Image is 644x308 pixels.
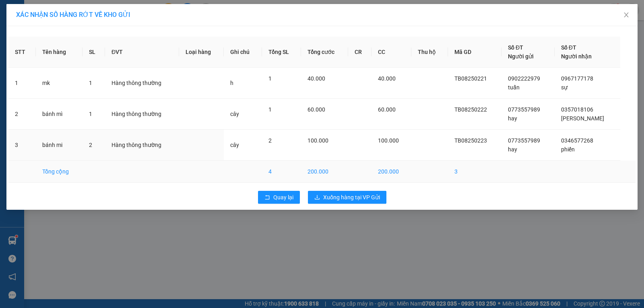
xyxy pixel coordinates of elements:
[230,142,239,148] span: cây
[454,137,487,144] span: TB08250223
[8,99,36,130] td: 2
[179,37,224,68] th: Loại hàng
[561,44,576,51] span: Số ĐT
[105,130,179,161] td: Hàng thông thường
[378,137,399,144] span: 100.000
[268,106,272,113] span: 1
[301,161,348,183] td: 200.000
[230,111,239,117] span: cây
[508,53,534,60] span: Người gửi
[16,11,130,19] span: XÁC NHẬN SỐ HÀNG RỚT VỀ KHO GỬI
[21,13,65,43] strong: CÔNG TY TNHH [GEOGRAPHIC_DATA] 214 QL13 - P.26 - Q.BÌNH THẠNH - TP HCM 1900888606
[8,130,36,161] td: 3
[36,99,82,130] td: bánh mì
[273,193,293,202] span: Quay lại
[89,111,92,117] span: 1
[301,37,348,68] th: Tổng cước
[89,80,92,86] span: 1
[258,191,300,204] button: rollbackQuay lại
[264,194,270,201] span: rollback
[36,68,82,99] td: mk
[268,75,272,82] span: 1
[372,161,411,183] td: 200.000
[308,137,328,144] span: 100.000
[72,30,114,36] span: B131408250553
[81,56,101,61] span: PV Đắk Mil
[454,75,487,82] span: TB08250221
[378,75,396,82] span: 40.000
[308,106,325,113] span: 60.000
[348,37,372,68] th: CR
[105,37,179,68] th: ĐVT
[8,56,17,68] span: Nơi gửi:
[36,37,82,68] th: Tên hàng
[262,37,301,68] th: Tổng SL
[508,106,540,113] span: 0773557989
[372,37,411,68] th: CC
[8,68,36,99] td: 1
[268,137,272,144] span: 2
[308,191,386,204] button: downloadXuống hàng tại VP Gửi
[224,37,262,68] th: Ghi chú
[623,12,630,18] span: close
[230,80,233,86] span: h
[76,36,114,42] span: 08:13:27 [DATE]
[28,48,93,54] strong: BIÊN NHẬN GỬI HÀNG HOÁ
[508,84,520,91] span: tuấn
[561,137,593,144] span: 0346577268
[36,130,82,161] td: bánh mi
[561,146,575,153] span: phiến
[561,84,568,91] span: sự
[83,37,105,68] th: SL
[508,146,517,153] span: hay
[89,142,92,148] span: 2
[561,115,604,122] span: [PERSON_NAME]
[8,18,19,38] img: logo
[448,161,502,183] td: 3
[508,137,540,144] span: 0773557989
[508,44,523,51] span: Số ĐT
[448,37,502,68] th: Mã GD
[62,56,74,68] span: Nơi nhận:
[323,193,380,202] span: Xuống hàng tại VP Gửi
[615,4,638,27] button: Close
[561,53,592,60] span: Người nhận
[314,194,320,201] span: download
[454,106,487,113] span: TB08250222
[508,115,517,122] span: hay
[8,37,36,68] th: STT
[105,68,179,99] td: Hàng thông thường
[561,75,593,82] span: 0967177178
[411,37,448,68] th: Thu hộ
[105,99,179,130] td: Hàng thông thường
[561,106,593,113] span: 0357018106
[262,161,301,183] td: 4
[378,106,396,113] span: 60.000
[36,161,82,183] td: Tổng cộng
[308,75,325,82] span: 40.000
[508,75,540,82] span: 0902222979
